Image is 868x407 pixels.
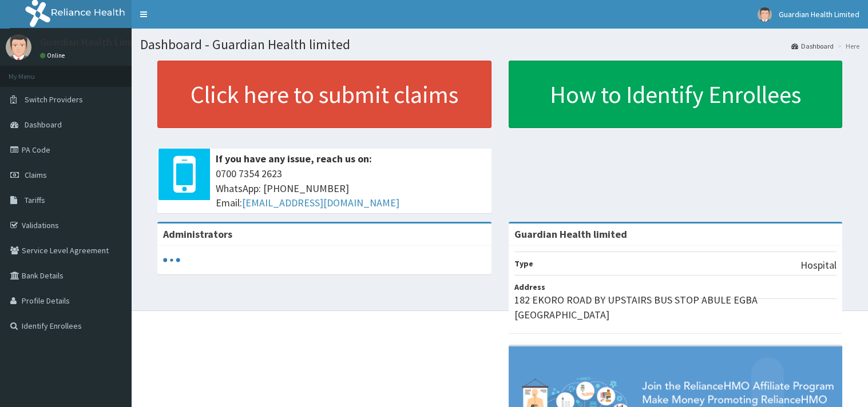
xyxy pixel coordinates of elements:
span: Guardian Health Limited [779,9,859,19]
img: User Image [758,7,772,22]
b: Address [514,282,545,292]
img: User Image [6,34,31,60]
h1: Dashboard - Guardian Health limited [140,37,859,52]
a: Click here to submit claims [157,61,492,128]
p: Hospital [800,258,837,273]
span: 0700 7354 2623 WhatsApp: [PHONE_NUMBER] Email: [216,166,486,210]
a: How to Identify Enrollees [509,61,843,128]
li: Here [835,41,859,51]
span: Claims [25,170,47,180]
a: Dashboard [791,41,834,51]
a: [EMAIL_ADDRESS][DOMAIN_NAME] [242,196,399,209]
span: Dashboard [25,119,62,130]
span: Switch Providers [25,94,83,105]
svg: audio-loading [163,252,180,269]
b: Type [514,258,533,269]
p: 182 EKORO ROAD BY UPSTAIRS BUS STOP ABULE EGBA [GEOGRAPHIC_DATA] [514,293,837,322]
p: Guardian Health Limited [40,37,148,47]
a: Online [40,51,68,59]
b: If you have any issue, reach us on: [216,152,372,165]
b: Administrators [163,228,232,241]
strong: Guardian Health limited [514,228,627,241]
span: Tariffs [25,195,45,205]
